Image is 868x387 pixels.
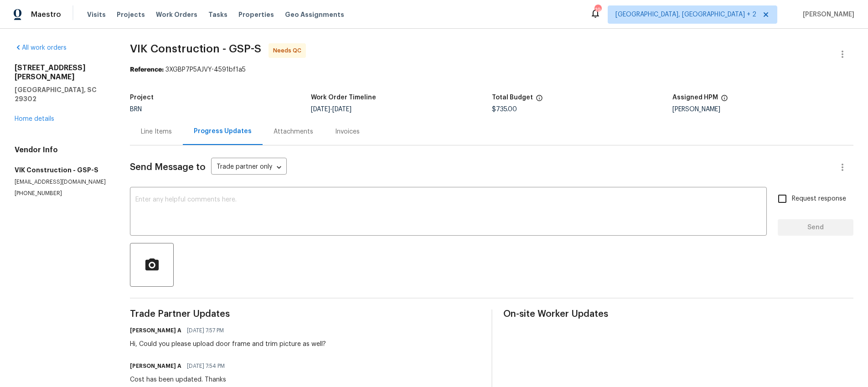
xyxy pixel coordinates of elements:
[130,310,480,319] span: Trade Partner Updates
[15,85,108,103] h5: [GEOGRAPHIC_DATA], SC 29302
[672,94,718,101] h5: Assigned HPM
[799,10,854,19] span: [PERSON_NAME]
[672,106,853,113] div: [PERSON_NAME]
[311,106,351,113] span: -
[130,326,181,335] h6: [PERSON_NAME] A
[130,163,206,172] span: Send Message to
[15,145,108,155] h4: Vendor Info
[130,43,261,54] span: VIK Construction - GSP-S
[274,127,313,136] div: Attachments
[273,46,305,55] span: Needs QC
[187,361,225,371] span: [DATE] 7:54 PM
[721,94,728,106] span: The hpm assigned to this work order.
[130,375,230,384] div: Cost has been updated. Thanks
[615,10,756,19] span: [GEOGRAPHIC_DATA], [GEOGRAPHIC_DATA] + 2
[15,116,54,122] a: Home details
[15,190,108,197] p: [PHONE_NUMBER]
[130,65,853,74] div: 3XGBP7P5AJVY-4591bf1a5
[31,10,61,19] span: Maestro
[87,10,106,19] span: Visits
[130,106,142,113] span: BRN
[117,10,145,19] span: Projects
[208,11,227,18] span: Tasks
[15,63,108,82] h2: [STREET_ADDRESS][PERSON_NAME]
[311,106,330,113] span: [DATE]
[130,340,326,349] div: Hi, Could you please upload door frame and trim picture as well?
[15,178,108,186] p: [EMAIL_ADDRESS][DOMAIN_NAME]
[130,361,181,371] h6: [PERSON_NAME] A
[594,5,601,15] div: 19
[503,310,853,319] span: On-site Worker Updates
[156,10,197,19] span: Work Orders
[130,67,164,73] b: Reference:
[492,106,517,113] span: $735.00
[536,94,543,106] span: The total cost of line items that have been proposed by Opendoor. This sum includes line items th...
[187,326,224,335] span: [DATE] 7:57 PM
[332,106,351,113] span: [DATE]
[335,127,360,136] div: Invoices
[285,10,344,19] span: Geo Assignments
[130,94,154,101] h5: Project
[492,94,533,101] h5: Total Budget
[141,127,172,136] div: Line Items
[194,127,252,136] div: Progress Updates
[211,160,287,175] div: Trade partner only
[15,165,108,175] h5: VIK Construction - GSP-S
[792,194,846,204] span: Request response
[238,10,274,19] span: Properties
[15,45,67,51] a: All work orders
[311,94,376,101] h5: Work Order Timeline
